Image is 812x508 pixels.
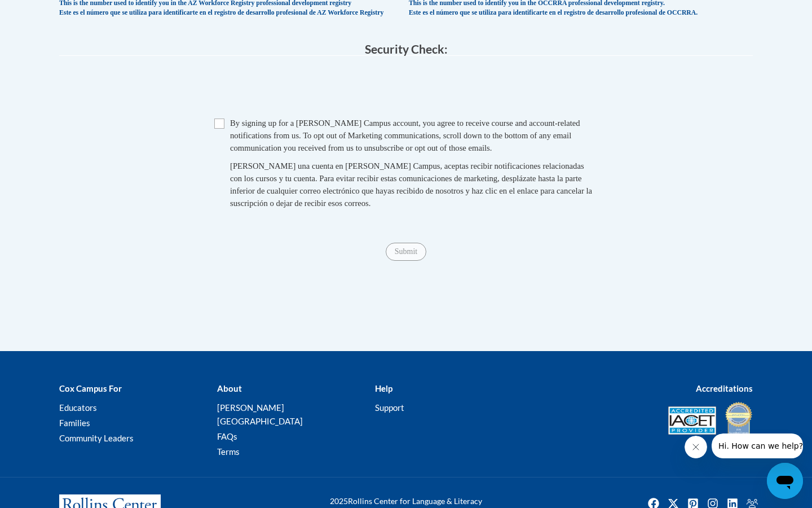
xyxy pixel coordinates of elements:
iframe: Message from company [712,433,803,458]
input: Submit [386,243,426,261]
b: Accreditations [696,383,753,393]
span: [PERSON_NAME] una cuenta en [PERSON_NAME] Campus, aceptas recibir notificaciones relacionadas con... [230,161,592,208]
iframe: Button to launch messaging window [767,463,803,499]
b: Help [375,383,392,393]
a: Educators [59,402,97,413]
b: About [217,383,242,393]
b: Cox Campus For [59,383,122,393]
iframe: Close message [685,436,707,458]
a: Families [59,418,90,428]
span: 2025 [330,496,348,506]
a: Community Leaders [59,433,134,443]
img: Accredited IACET® Provider [668,406,716,435]
span: Security Check: [365,42,448,56]
a: Support [375,402,404,413]
iframe: reCAPTCHA [320,67,492,111]
a: Terms [217,446,240,457]
img: IDA® Accredited [725,401,753,440]
a: [PERSON_NAME][GEOGRAPHIC_DATA] [217,402,303,426]
a: FAQs [217,431,237,441]
span: By signing up for a [PERSON_NAME] Campus account, you agree to receive course and account-related... [230,119,580,152]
